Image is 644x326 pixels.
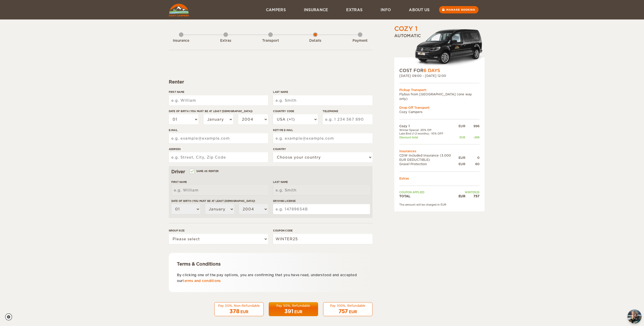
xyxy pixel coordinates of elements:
div: EUR [459,194,465,198]
label: Same as renter [190,169,219,173]
div: Terms & Conditions [177,261,364,267]
label: Country Code [273,109,318,113]
label: Retype E-mail [273,128,372,132]
div: 60 [465,162,480,166]
div: Pay 100%, Refundable [326,303,369,308]
div: Cozy 1 [394,25,418,33]
img: Volkswagen-Caddy-MaxiCrew_.png [414,29,485,68]
img: Freyja at Cozy Campers [628,310,641,323]
a: Manage booking [439,6,479,13]
td: WINTER25 [459,190,480,194]
label: Group size [169,229,268,232]
td: CDW Included Insurance (3.000 EUR DEDUCTIBLE) [399,153,459,162]
td: Coupon applied [399,190,459,194]
span: 6 Days [424,68,440,73]
input: e.g. William [171,185,268,195]
div: Insurance [167,38,195,43]
div: Drop Off Transport: [399,105,480,110]
td: Flybus from [GEOGRAPHIC_DATA] (one way only) [399,92,480,101]
input: e.g. example@example.com [273,133,372,143]
div: Pickup Transport: [399,88,480,92]
div: Automatic [394,33,485,68]
div: EUR [459,156,465,160]
div: The amount will be charged in EUR [399,203,480,206]
td: Cozy 1 [399,124,459,128]
td: Winter Special -20% Off [399,128,459,132]
button: chat-button [628,310,641,323]
div: Details [301,38,329,43]
label: Last Name [273,180,370,184]
td: Extras [399,176,480,181]
span: 757 [339,308,348,314]
button: Pay 100%, Refundable 757 EUR [323,302,372,316]
label: First Name [171,180,268,184]
button: Pay 50%, Refundable 391 EUR [269,302,318,316]
label: Date of birth (You must be at least [DEMOGRAPHIC_DATA]) [169,109,268,113]
label: Country [273,147,372,151]
a: terms and conditions [183,279,221,283]
div: Payment [346,38,374,43]
label: Last Name [273,90,372,94]
label: Telephone [323,109,372,113]
div: EUR [349,309,357,314]
div: 0 [465,156,480,160]
td: Discount total [399,136,459,139]
div: Driver [171,169,370,175]
div: Renter [169,79,372,85]
div: 996 [465,124,480,128]
div: EUR [459,162,465,166]
label: Date of birth (You must be at least [DEMOGRAPHIC_DATA]) [171,199,268,203]
button: Pay 50%, Non-Refundable 378 EUR [214,302,264,316]
div: Extras [212,38,240,43]
div: -299 [465,136,480,139]
input: e.g. 14789654B [273,204,370,214]
div: COST FOR [399,68,480,74]
a: Cookie settings [5,313,15,320]
div: Transport [257,38,284,43]
span: 378 [230,308,239,314]
input: e.g. example@example.com [169,133,268,143]
td: Insurances [399,149,480,153]
td: TOTAL [399,194,459,198]
label: First Name [169,90,268,94]
input: e.g. Smith [273,95,372,105]
div: EUR [459,124,465,128]
input: e.g. Smith [273,185,370,195]
td: Cozy Campers [399,110,480,114]
span: 391 [284,308,293,314]
label: Address [169,147,268,151]
div: EUR [459,136,465,139]
td: Late Bird (1-2 months): -10% OFF [399,132,459,135]
input: e.g. Street, City, Zip Code [169,152,268,162]
label: E-mail [169,128,268,132]
div: Pay 50%, Refundable [272,303,315,308]
div: [DATE] 09:00 - [DATE] 12:00 [399,74,480,78]
div: Pay 50%, Non-Refundable [218,303,260,308]
label: Driving License [273,199,370,203]
td: Gravel Protection [399,162,459,166]
input: Same as renter [190,170,193,173]
div: 757 [465,194,480,198]
p: By clicking one of the pay options, you are confirming that you have read, understood and accepte... [177,272,364,284]
label: Coupon code [273,229,372,232]
div: EUR [240,309,248,314]
input: e.g. William [169,95,268,105]
div: EUR [294,309,302,314]
input: e.g. 1 234 567 890 [323,114,372,124]
img: Cozy Campers [169,4,189,16]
